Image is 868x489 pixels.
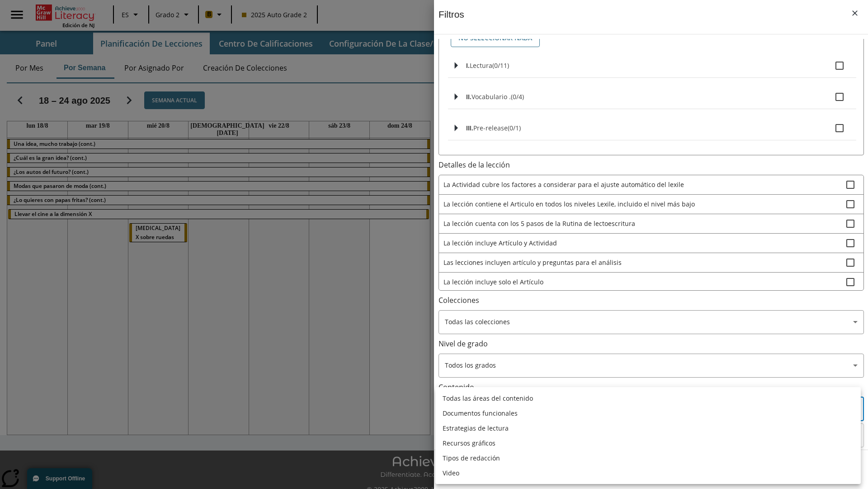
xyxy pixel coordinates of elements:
[435,451,861,465] li: Tipos de redacción
[435,436,861,451] li: Recursos gráficos
[435,387,861,484] ul: Seleccione el Contenido
[435,421,861,436] li: Estrategias de lectura
[435,391,861,406] li: Todas las áreas del contenido
[435,465,861,480] li: Video
[435,406,861,421] li: Documentos funcionales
